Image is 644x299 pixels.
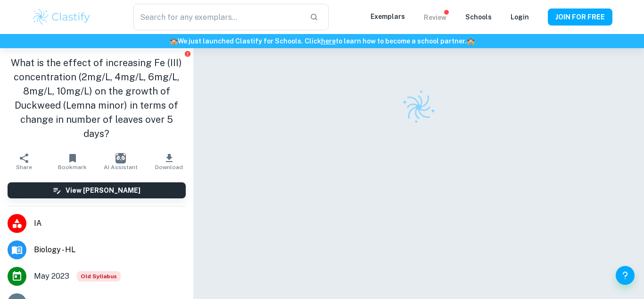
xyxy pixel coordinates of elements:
img: AI Assistant [116,153,126,163]
p: Review [424,12,446,23]
button: JOIN FOR FREE [548,9,612,26]
button: Help and Feedback [616,266,635,285]
span: May 2023 [34,271,69,282]
button: Report issue [184,50,191,57]
span: 🏫 [467,37,475,45]
span: AI Assistant [104,164,138,171]
h1: What is the effect of increasing Fe (III) concentration (2mg/L, 4mg/L, 6mg/L, 8mg/L, 10mg/L) on t... [8,56,186,141]
span: Share [16,164,32,171]
h6: We just launched Clastify for Schools. Click to learn how to become a school partner. [2,36,642,46]
button: AI Assistant [97,148,145,175]
span: Old Syllabus [77,271,121,282]
div: Starting from the May 2025 session, the Biology IA requirements have changed. It's OK to refer to... [77,271,121,282]
button: View [PERSON_NAME] [8,182,186,198]
a: Login [511,13,529,21]
span: 🏫 [170,37,178,45]
h6: View [PERSON_NAME] [66,185,140,196]
input: Search for any exemplars... [133,4,302,30]
button: Bookmark [48,148,96,175]
p: Exemplars [371,11,405,22]
button: Download [145,148,193,175]
span: Biology - HL [34,244,186,256]
a: Schools [465,13,492,21]
a: here [321,37,336,45]
img: Clastify logo [396,85,442,130]
span: Bookmark [58,164,87,171]
span: Download [155,164,183,171]
img: Clastify logo [32,8,91,26]
span: IA [34,218,186,229]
